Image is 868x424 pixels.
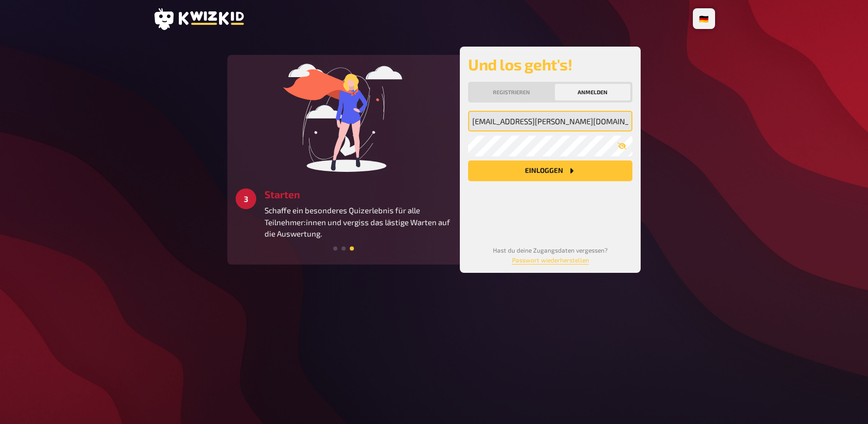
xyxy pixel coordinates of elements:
small: Hast du deine Zugangsdaten vergessen? [493,246,608,264]
input: Meine Emailadresse [468,111,632,131]
h3: Starten [265,188,452,200]
img: start [266,63,421,172]
button: Anmelden [555,84,630,100]
button: Registrieren [470,84,553,100]
button: Einloggen [468,160,632,181]
div: 3 [236,188,256,209]
a: Passwort wiederherstellen [512,256,589,264]
p: Schaffe ein besonderes Quizerlebnis für alle Teilnehmer:innen und vergiss das lästige Warten auf ... [265,204,452,240]
li: 🇩🇪 [695,10,713,27]
h2: Und los geht's! [468,55,632,74]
